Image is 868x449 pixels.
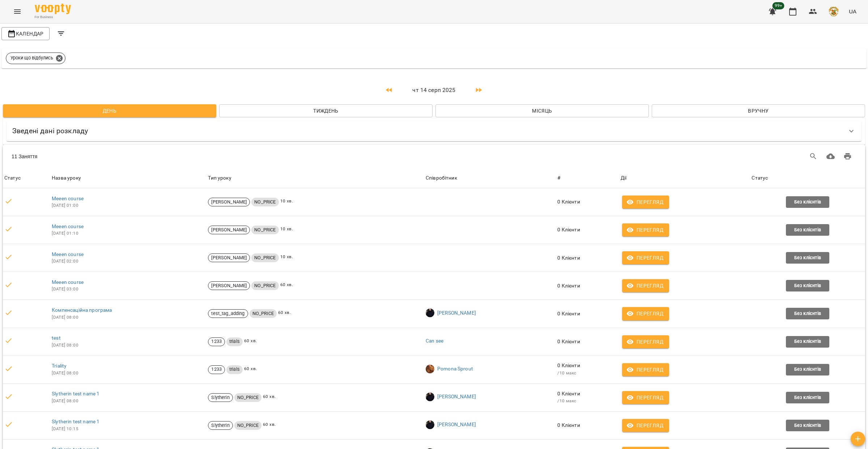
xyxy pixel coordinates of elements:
img: e4fadf5fdc8e1f4c6887bfc6431a60f1.png [829,7,839,17]
button: Перегляд [622,196,669,209]
span: NO_PRICE [234,422,261,429]
p: 0 Клієнти [557,255,617,262]
img: ad7e999b06c9aeaf2ae83e880ee3e2bd.jpg [426,309,434,317]
span: UA [849,8,856,15]
span: For Business [35,15,71,20]
button: Перегляд [622,419,669,432]
a: Meeen course [52,251,84,257]
div: # [557,174,617,182]
p: 0 Клієнти [557,282,617,290]
button: Перегляд [622,251,669,264]
span: NO_PRICE [251,199,278,205]
div: Співробітник [426,174,554,182]
a: test [52,335,61,341]
a: Компенсаційна програма [52,307,112,313]
span: / 10 макс [557,398,576,403]
span: Перегляд [628,281,663,290]
a: Triality [52,363,67,369]
div: 11 Заняття [12,153,421,160]
span: NO_PRICE [251,255,278,261]
img: Voopty Logo [35,4,71,14]
button: Filters [52,25,70,42]
span: Вручну [658,106,859,115]
button: Місяць [435,104,649,117]
span: trials [226,338,243,345]
span: 60 хв. [280,281,293,290]
p: 0 Клієнти [557,310,617,318]
span: Перегляд [628,365,663,374]
button: Створити урок [851,432,865,446]
div: Table Toolbar [3,145,865,168]
span: NO_PRICE [250,310,277,317]
span: 1233 [208,366,225,373]
button: Вручну [652,104,865,117]
span: 60 хв. [244,337,257,346]
span: Перегляд [628,198,663,206]
button: Перегляд [622,279,669,292]
span: Без клієнтів [791,394,824,401]
p: 0 Клієнти [557,362,617,369]
h6: Зведені дані розкладу [12,125,88,137]
a: [PERSON_NAME] [437,421,476,428]
span: [DATE] 08:00 [52,342,205,349]
span: Без клієнтів [791,255,824,261]
span: Перегляд [628,393,663,402]
span: 60 хв. [278,309,291,318]
a: Meeen course [52,279,84,285]
span: Slytherin [208,394,232,401]
button: Завантажити CSV [822,148,839,165]
div: Статус [752,174,864,182]
span: NO_PRICE [251,282,278,289]
span: NO_PRICE [234,394,261,401]
span: [PERSON_NAME] [208,199,250,205]
span: [DATE] 02:00 [52,258,205,265]
p: 0 Клієнти [557,390,617,398]
button: Друк [839,148,856,165]
button: Тиждень [219,104,433,117]
span: test_tag_adding [208,310,247,317]
div: Тип уроку [208,174,423,182]
button: Перегляд [622,335,669,348]
button: Перегляд [622,223,669,236]
span: Місяць [441,106,643,115]
span: [DATE] 01:00 [52,202,205,209]
div: Дії [621,174,749,182]
p: 0 Клієнти [557,338,617,345]
p: 0 Клієнти [557,198,617,206]
span: 10 хв. [280,198,293,206]
button: Menu [9,3,26,20]
a: Pomona Sprout [437,365,473,373]
a: Meeen course [52,196,84,201]
button: UA [846,5,859,18]
span: Без клієнтів [791,282,824,289]
a: Slytherin test name 1 [52,391,99,396]
p: 0 Клієнти [557,422,617,429]
span: 60 хв. [263,421,276,430]
button: Перегляд [622,363,669,376]
span: Уроки що відбулись [6,55,58,61]
a: Can see [426,337,443,345]
span: [DATE] 10:15 [52,425,205,433]
button: День [3,104,216,117]
p: 0 Клієнти [557,226,617,234]
span: / 10 макс [557,370,576,375]
span: Без клієнтів [791,199,824,205]
span: NO_PRICE [251,227,278,233]
span: [PERSON_NAME] [208,282,250,289]
span: 10 хв. [280,253,293,262]
span: [DATE] 08:00 [52,398,205,405]
span: Перегляд [628,253,663,262]
span: Slytherin [208,422,232,429]
span: Календар [7,29,44,38]
span: 99+ [773,2,784,9]
span: [DATE] 08:00 [52,314,205,321]
span: [PERSON_NAME] [208,227,250,233]
span: trials [226,366,243,373]
span: Перегляд [628,309,663,318]
a: [PERSON_NAME] [437,393,476,400]
span: Без клієнтів [791,227,824,233]
span: Перегляд [628,226,663,234]
span: Без клієнтів [791,310,824,317]
span: 1233 [208,338,225,345]
span: Без клієнтів [791,366,824,373]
